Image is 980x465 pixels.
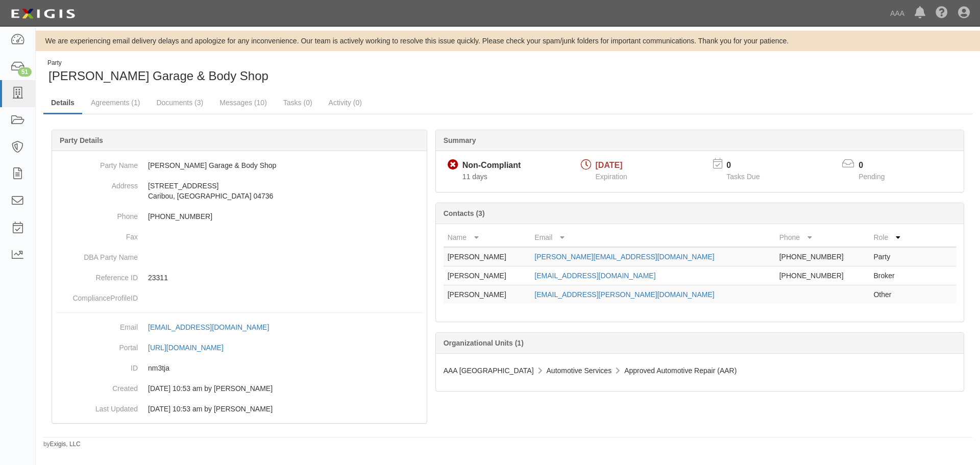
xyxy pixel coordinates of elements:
[56,288,138,303] dt: ComplianceProfileID
[56,378,138,394] dt: Created
[8,5,78,23] img: logo-5460c22ac91f19d4615b14bd174203de0afe785f0fc80cf4dbbc73dc1793850b.png
[56,337,138,353] dt: Portal
[444,247,531,266] td: [PERSON_NAME]
[56,206,423,227] dd: [PHONE_NUMBER]
[43,92,82,114] a: Details
[321,92,370,113] a: Activity (0)
[444,136,476,144] b: Summary
[56,206,138,222] dt: Phone
[83,92,148,113] a: Agreements (1)
[444,366,534,375] span: AAA [GEOGRAPHIC_DATA]
[56,378,423,399] dd: 01/08/2024 10:53 am by Benjamin Tully
[726,160,772,172] p: 0
[48,69,268,83] span: [PERSON_NAME] Garage & Body Shop
[444,285,531,304] td: [PERSON_NAME]
[43,440,81,449] small: by
[726,173,759,181] span: Tasks Due
[869,266,915,285] td: Broker
[276,92,320,113] a: Tasks (0)
[56,358,138,373] dt: ID
[859,160,897,172] p: 0
[36,36,980,46] div: We are experiencing email delivery delays and apologize for any inconvenience. Our team is active...
[56,358,423,378] dd: nm3tja
[775,266,870,285] td: [PHONE_NUMBER]
[885,3,910,23] a: AAA
[869,247,915,266] td: Party
[56,155,423,176] dd: [PERSON_NAME] Garage & Body Shop
[56,399,423,419] dd: 01/08/2024 10:53 am by Benjamin Tully
[444,228,531,247] th: Name
[148,344,235,352] a: [URL][DOMAIN_NAME]
[624,366,737,375] span: Approved Automotive Repair (AAR)
[547,366,612,375] span: Automotive Services
[56,155,138,170] dt: Party Name
[56,267,138,283] dt: Reference ID
[212,92,275,113] a: Messages (10)
[448,160,458,170] i: Non-Compliant
[56,399,138,414] dt: Last Updated
[43,59,500,85] div: Beaulieu's Garage & Body Shop
[596,173,627,181] span: Expiration
[56,247,138,262] dt: DBA Party Name
[869,285,915,304] td: Other
[148,322,269,332] div: [EMAIL_ADDRESS][DOMAIN_NAME]
[56,227,138,242] dt: Fax
[60,136,103,144] b: Party Details
[936,7,948,19] i: Help Center - Complianz
[596,161,623,169] span: [DATE]
[148,273,423,283] p: 23311
[775,228,870,247] th: Phone
[56,317,138,332] dt: Email
[444,266,531,285] td: [PERSON_NAME]
[149,92,211,113] a: Documents (3)
[444,339,524,347] b: Organizational Units (1)
[534,272,655,280] a: [EMAIL_ADDRESS][DOMAIN_NAME]
[462,173,487,181] span: Since 08/01/2025
[47,59,268,67] div: Party
[444,209,485,217] b: Contacts (3)
[50,440,81,448] a: Exigis, LLC
[534,253,714,261] a: [PERSON_NAME][EMAIL_ADDRESS][DOMAIN_NAME]
[148,323,280,331] a: [EMAIL_ADDRESS][DOMAIN_NAME]
[462,160,521,172] div: Non-Compliant
[18,67,32,77] div: 51
[775,247,870,266] td: [PHONE_NUMBER]
[56,176,138,191] dt: Address
[56,176,423,206] dd: [STREET_ADDRESS] Caribou, [GEOGRAPHIC_DATA] 04736
[534,290,714,299] a: [EMAIL_ADDRESS][PERSON_NAME][DOMAIN_NAME]
[869,228,915,247] th: Role
[530,228,775,247] th: Email
[859,173,885,181] span: Pending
